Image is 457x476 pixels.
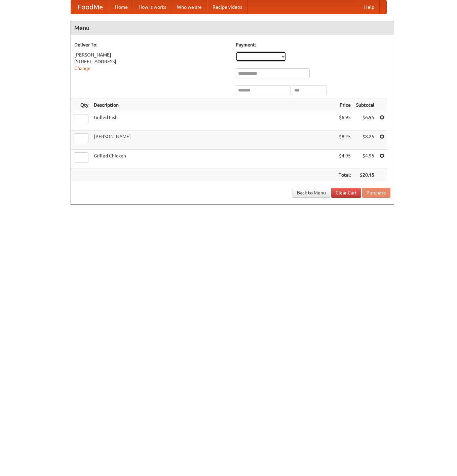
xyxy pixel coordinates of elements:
a: Clear Cart [331,188,361,198]
a: Help [359,0,380,14]
a: Recipe videos [207,0,247,14]
th: $20.15 [353,169,377,181]
h5: Deliver To: [74,41,229,48]
div: [STREET_ADDRESS] [74,58,229,65]
td: Grilled Chicken [91,150,336,169]
th: Subtotal [353,99,377,111]
td: $4.95 [353,150,377,169]
a: FoodMe [71,0,110,14]
th: Description [91,99,336,111]
a: Back to Menu [293,188,330,198]
div: [PERSON_NAME] [74,51,229,58]
h4: Menu [71,21,394,35]
th: Price [336,99,353,111]
a: Change [74,66,90,71]
h5: Payment: [236,41,390,48]
a: Who we are [172,0,207,14]
button: Purchase [362,188,390,198]
td: $6.95 [353,111,377,131]
td: $6.95 [336,111,353,131]
th: Qty [71,99,91,111]
td: $8.25 [353,131,377,150]
td: $4.95 [336,150,353,169]
a: How it works [133,0,172,14]
th: Total: [336,169,353,181]
td: [PERSON_NAME] [91,131,336,150]
td: Grilled Fish [91,111,336,131]
a: Home [110,0,133,14]
td: $8.25 [336,131,353,150]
